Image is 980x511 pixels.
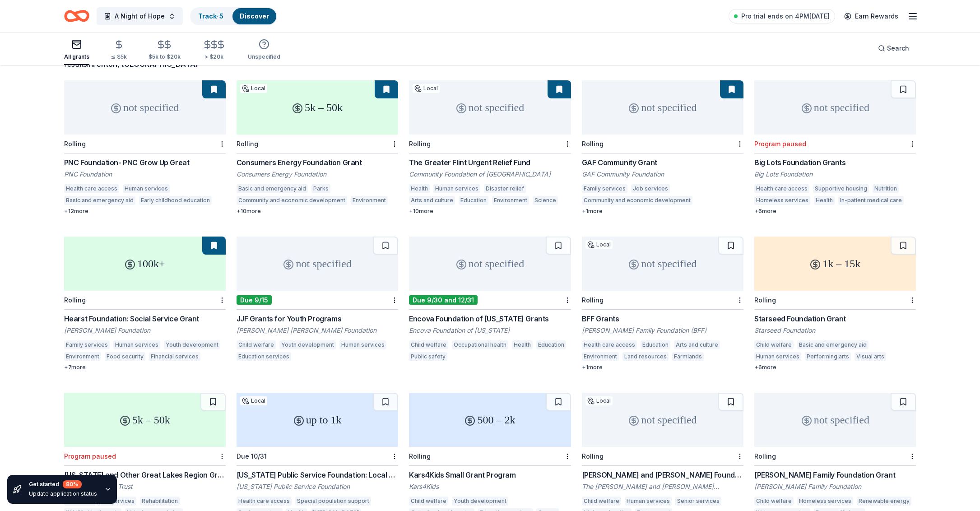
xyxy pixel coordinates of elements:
div: GAF Community Grant [582,157,743,168]
div: Rehabilitation [140,497,180,506]
div: not specified [582,80,743,135]
div: Local [585,240,613,249]
div: Family services [582,184,627,193]
div: Rolling [64,296,86,304]
div: Rolling [409,452,431,460]
a: Home [64,5,89,27]
div: Community and economic development [237,196,347,205]
div: Consumers Energy Foundation Grant [237,157,398,168]
div: Big Lots Foundation Grants [754,157,916,168]
a: Discover [240,12,269,20]
div: Program paused [754,140,806,148]
div: 5k – 50k [64,393,226,447]
button: All grants [64,35,89,65]
div: Homeless services [754,196,810,205]
div: Land resources [622,352,669,361]
a: not specifiedRollingGAF Community GrantGAF Community FoundationFamily servicesJob servicesCommuni... [582,80,743,215]
div: Local [240,396,267,405]
button: Unspecified [248,35,280,65]
div: Local [413,84,440,93]
div: Parks [311,184,330,193]
div: Rolling [409,140,431,148]
div: + 6 more [754,208,916,215]
div: not specified [582,237,743,291]
div: Education [459,196,488,205]
div: Basic and emergency aid [797,340,869,349]
div: not specified [409,237,571,291]
div: Rolling [582,140,604,148]
div: [PERSON_NAME] [PERSON_NAME] Foundation [237,326,398,335]
div: Child welfare [754,497,794,506]
div: Youth development [164,340,220,349]
div: [PERSON_NAME] Foundation [64,326,226,335]
div: Environment [492,196,529,205]
div: Human services [123,184,170,193]
div: not specified [237,237,398,291]
div: not specified [754,80,916,135]
div: [PERSON_NAME] Family Foundation [754,482,916,491]
div: Human services [625,497,672,506]
a: not specifiedRollingPNC Foundation- PNC Grow Up GreatPNC FoundationHealth care accessHuman servic... [64,80,226,215]
div: [PERSON_NAME] Family Foundation Grant [754,469,916,480]
div: Senior services [675,497,721,506]
div: 100k+ [64,237,226,291]
div: Visual arts [855,352,886,361]
button: Track· 5Discover [190,7,277,25]
div: + 6 more [754,364,916,371]
div: + 10 more [409,208,571,215]
div: Rolling [582,296,604,304]
div: [US_STATE] Public Service Foundation [237,482,398,491]
div: Human services [433,184,480,193]
a: Track· 5 [198,12,223,20]
div: Health care access [582,340,637,349]
a: not specifiedProgram pausedBig Lots Foundation GrantsBig Lots FoundationHealth care accessSupport... [754,80,916,215]
div: not specified [582,393,743,447]
div: $5k to $20k [149,53,181,60]
div: Arts and culture [409,196,455,205]
a: Earn Rewards [839,8,904,24]
div: Rolling [237,140,258,148]
div: Rolling [582,452,604,460]
div: Basic and emergency aid [64,196,135,205]
a: 100k+RollingHearst Foundation: Social Service Grant[PERSON_NAME] FoundationFamily servicesHuman s... [64,237,226,371]
div: Community and economic development [582,196,692,205]
div: + 1 more [582,364,743,371]
a: not specifiedLocalRollingBFF Grants[PERSON_NAME] Family Foundation (BFF)Health care accessEducati... [582,237,743,371]
div: Job services [631,184,670,193]
div: Due 9/30 and 12/31 [409,295,478,305]
div: > $20k [202,53,226,60]
div: [US_STATE] Public Service Foundation: Local Community Grant Program [237,469,398,480]
div: Child welfare [409,497,448,506]
a: 5k – 50kLocalRollingConsumers Energy Foundation GrantConsumers Energy FoundationBasic and emergen... [237,80,398,215]
span: A Night of Hope [115,11,165,22]
div: Health [409,184,430,193]
div: Nutrition [873,184,899,193]
div: Child welfare [409,340,448,349]
div: Starseed Foundation [754,326,916,335]
div: Food security [105,352,145,361]
div: not specified [409,80,571,135]
div: + 12 more [64,208,226,215]
button: > $20k [202,36,226,65]
div: Update application status [29,490,97,497]
div: + 10 more [237,208,398,215]
div: JJF Grants for Youth Programs [237,313,398,324]
div: Disaster relief [484,184,526,193]
div: Youth development [279,340,336,349]
div: Unspecified [248,53,280,60]
div: up to 1k [237,393,398,447]
div: Encova Foundation of [US_STATE] [409,326,571,335]
div: Encova Foundation of [US_STATE] Grants [409,313,571,324]
div: Big Lots Foundation [754,170,916,179]
div: The Greater Flint Urgent Relief Fund [409,157,571,168]
div: Due 10/31 [237,452,267,460]
div: Rolling [64,140,86,148]
div: Due 9/15 [237,295,272,305]
div: Special population support [295,497,371,506]
span: Pro trial ends on 4PM[DATE] [741,11,830,22]
div: Farmlands [672,352,704,361]
a: Pro trial ends on 4PM[DATE] [729,9,835,23]
div: Human services [754,352,801,361]
div: 80 % [63,480,82,488]
div: Renewable energy [857,497,911,506]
